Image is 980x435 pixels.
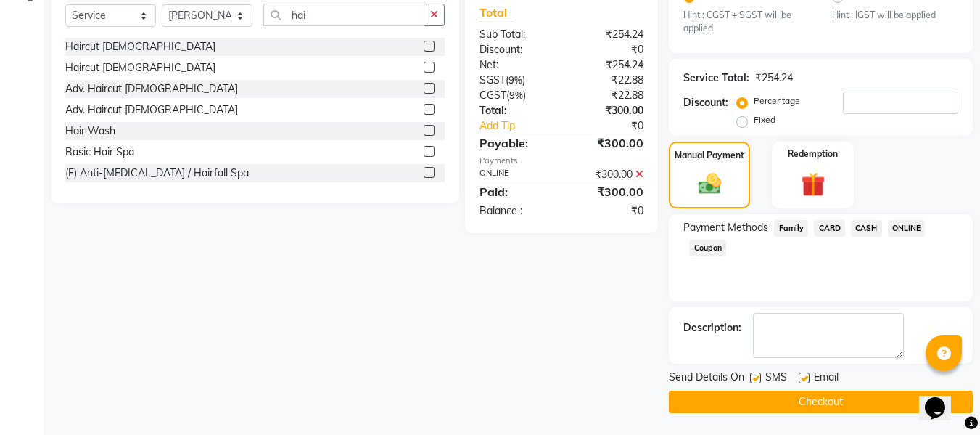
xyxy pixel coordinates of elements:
[65,60,215,76] div: Haircut [DEMOGRAPHIC_DATA]
[683,9,810,36] small: Hint : CGST + SGST will be applied
[561,103,654,118] div: ₹300.00
[754,94,800,107] label: Percentage
[691,171,728,197] img: _cash.svg
[683,70,749,86] div: Service Total:
[509,89,523,101] span: 9%
[479,73,506,86] span: SGST
[469,118,577,134] a: Add Tip
[675,149,744,162] label: Manual Payment
[65,145,134,160] div: Basic Hair Spa
[577,118,655,134] div: ₹0
[689,240,726,256] span: Coupon
[794,169,833,199] img: _gift.svg
[469,27,561,42] div: Sub Total:
[669,391,973,413] button: Checkout
[469,88,561,103] div: ( )
[469,57,561,73] div: Net:
[508,74,522,86] span: 9%
[754,113,775,126] label: Fixed
[469,42,561,57] div: Discount:
[851,220,882,237] span: CASH
[755,70,793,86] div: ₹254.24
[65,81,238,97] div: Adv. Haircut [DEMOGRAPHIC_DATA]
[814,220,845,237] span: CARD
[814,370,839,388] span: Email
[469,167,561,182] div: ONLINE
[919,377,965,420] iframe: chat widget
[65,166,249,181] div: (F) Anti-[MEDICAL_DATA] / Hairfall Spa
[479,155,643,167] div: Payments
[561,183,654,200] div: ₹300.00
[263,4,424,26] input: Search or Scan
[479,5,513,20] span: Total
[469,183,561,200] div: Paid:
[65,123,115,139] div: Hair Wash
[683,220,768,235] span: Payment Methods
[561,57,654,73] div: ₹254.24
[65,39,215,54] div: Haircut [DEMOGRAPHIC_DATA]
[469,73,561,88] div: ( )
[561,27,654,42] div: ₹254.24
[888,220,926,237] span: ONLINE
[469,203,561,219] div: Balance :
[832,9,958,22] small: Hint : IGST will be applied
[788,147,838,160] label: Redemption
[65,102,238,118] div: Adv. Haircut [DEMOGRAPHIC_DATA]
[561,167,654,182] div: ₹300.00
[561,42,654,57] div: ₹0
[683,320,741,336] div: Description:
[479,89,506,102] span: CGST
[469,103,561,118] div: Total:
[561,88,654,103] div: ₹22.88
[683,95,728,110] div: Discount:
[561,73,654,88] div: ₹22.88
[561,134,654,152] div: ₹300.00
[469,134,561,152] div: Payable:
[561,203,654,219] div: ₹0
[765,370,787,388] span: SMS
[774,220,808,237] span: Family
[669,370,744,388] span: Send Details On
